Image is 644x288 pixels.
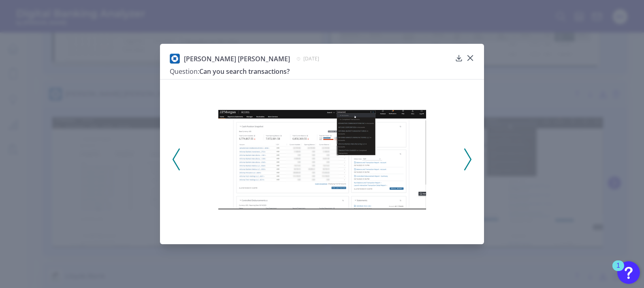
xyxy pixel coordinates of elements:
span: [PERSON_NAME] [PERSON_NAME] [184,54,290,63]
button: Open Resource Center, 1 new notification [617,261,640,284]
span: Question: [170,67,199,76]
div: 1 [616,266,620,276]
h3: Can you search transactions? [170,67,452,76]
span: [DATE] [303,55,319,62]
